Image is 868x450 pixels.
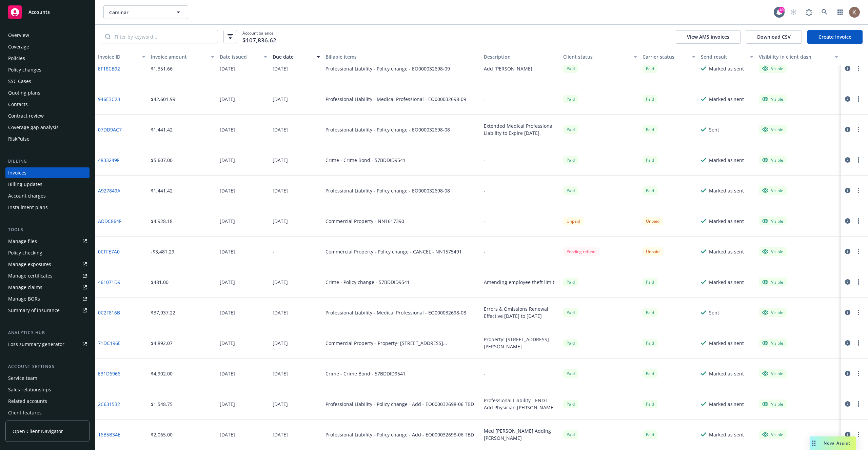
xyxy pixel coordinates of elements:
[709,218,744,225] div: Marked as sent
[849,7,860,18] img: photo
[220,218,235,225] div: [DATE]
[5,202,90,213] a: Installment plans
[563,369,578,378] div: Paid
[220,340,235,347] div: [DATE]
[709,96,744,103] div: Marked as sent
[325,65,450,72] div: Professional Liability - Policy change - EO000032698-09
[643,186,657,195] div: Paid
[98,53,138,60] div: Invoice ID
[5,396,90,407] a: Related accounts
[802,5,816,19] a: Report a Bug
[325,401,474,408] div: Professional Liability - Policy change - Add - EO000032698-06 TBD
[709,187,744,194] div: Marked as sent
[643,125,657,134] div: Paid
[759,53,831,60] div: Visibility in client dash
[709,370,744,377] div: Marked as sent
[484,218,486,225] div: -
[151,248,174,255] div: -$3,481.29
[5,373,90,384] a: Service team
[5,53,90,64] a: Policies
[640,49,698,65] button: Carrier status
[151,126,173,133] div: $1,441.42
[151,401,173,408] div: $1,548.75
[325,126,450,133] div: Professional Liability - Policy change - EO000032698-08
[273,248,274,255] div: -
[98,309,120,316] a: 0C2F816B
[151,279,169,286] div: $481.00
[643,400,657,408] div: Paid
[563,247,599,256] div: Pending refund
[273,96,288,103] div: [DATE]
[762,370,783,376] div: Visible
[242,36,276,45] span: $107,836.62
[484,427,558,442] div: Med [PERSON_NAME] Adding [PERSON_NAME]
[563,64,578,73] div: Paid
[220,309,235,316] div: [DATE]
[762,126,783,132] div: Visible
[273,309,288,316] div: [DATE]
[810,436,818,450] div: Drag to move
[325,218,404,225] div: Commercial Property - NN1617390
[709,126,719,133] div: Sent
[323,49,481,65] button: Billable items
[220,401,235,408] div: [DATE]
[8,373,37,384] div: Service team
[5,339,90,350] a: Loss summary generator
[5,3,90,22] a: Accounts
[151,309,175,316] div: $37,937.22
[5,407,90,418] a: Client features
[8,179,42,190] div: Billing updates
[98,187,120,194] a: A927849A
[484,157,486,164] div: -
[273,218,288,225] div: [DATE]
[560,49,640,65] button: Client status
[220,187,235,194] div: [DATE]
[5,122,90,133] a: Coverage gap analysis
[5,167,90,178] a: Invoices
[484,187,486,194] div: -
[220,279,235,286] div: [DATE]
[643,95,657,103] span: Paid
[8,384,51,395] div: Sales relationships
[8,134,29,144] div: RiskPulse
[151,218,173,225] div: $4,928.18
[643,308,657,317] div: Paid
[273,157,288,164] div: [DATE]
[643,339,657,347] span: Paid
[98,248,120,255] a: 0CFFE7A0
[563,278,578,286] div: Paid
[709,65,744,72] div: Marked as sent
[151,53,207,60] div: Invoice amount
[325,370,406,377] div: Crime - Crime Bond - 57BDDID9541
[762,431,783,437] div: Visible
[5,329,90,336] div: Analytics hub
[151,187,173,194] div: $1,441.42
[5,30,90,41] a: Overview
[8,190,46,201] div: Account charges
[5,305,90,316] a: Summary of insurance
[762,248,783,254] div: Visible
[8,305,60,316] div: Summary of insurance
[563,95,578,103] div: Paid
[563,308,578,317] div: Paid
[484,96,486,103] div: -
[325,157,406,164] div: Crime - Crime Bond - 57BDDID9541
[5,282,90,293] a: Manage claims
[273,126,288,133] div: [DATE]
[98,126,122,133] a: 07DD9AC7
[8,122,59,133] div: Coverage gap analysis
[762,187,783,193] div: Visible
[762,157,783,163] div: Visible
[98,96,120,103] a: 946E3C23
[8,41,29,52] div: Coverage
[563,186,578,195] div: Paid
[643,217,663,225] div: Unpaid
[105,34,111,39] svg: Search
[151,96,175,103] div: $42,601.99
[709,309,719,316] div: Sent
